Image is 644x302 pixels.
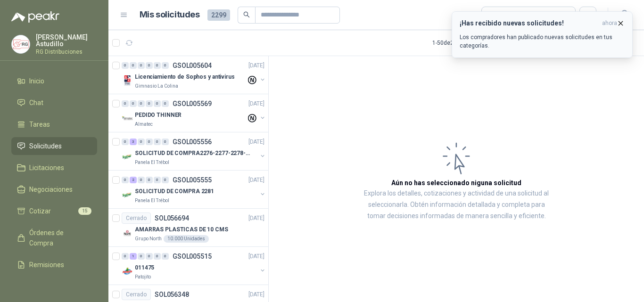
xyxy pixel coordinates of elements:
[29,119,50,130] span: Tareas
[122,266,133,277] img: Company Logo
[162,100,169,107] div: 0
[130,139,137,145] div: 3
[122,98,266,128] a: 0 0 0 0 0 0 GSOL005569[DATE] Company LogoPEDIDO THINNERAlmatec
[391,178,521,188] h3: Aún no has seleccionado niguna solicitud
[154,139,161,145] div: 0
[122,151,133,163] img: Company Logo
[173,253,212,260] p: GSOL005515
[146,139,153,145] div: 0
[162,253,169,260] div: 0
[138,100,145,107] div: 0
[29,184,73,195] span: Negociaciones
[460,33,625,50] p: Los compradores han publicado nuevas solicitudes en tus categorías.
[108,209,268,247] a: CerradoSOL056694[DATE] Company LogoAMARRAS PLASTICAS DE 10 CMSGrupo North10.000 Unidades
[146,62,153,69] div: 0
[122,136,266,166] a: 0 3 0 0 0 0 GSOL005556[DATE] Company LogoSOLICITUD DE COMPRA2276-2277-2278-2284-2285-Panela El Tr...
[248,252,264,261] p: [DATE]
[173,100,212,107] p: GSOL005569
[248,61,264,70] p: [DATE]
[248,176,264,185] p: [DATE]
[602,19,617,27] span: ahora
[154,100,161,107] div: 0
[155,291,189,298] p: SOL056348
[29,76,44,86] span: Inicio
[29,228,88,248] span: Órdenes de Compra
[11,278,97,295] a: Configuración
[155,215,189,221] p: SOL056694
[122,212,151,224] div: Cerrado
[154,253,161,260] div: 0
[138,62,145,69] div: 0
[146,177,153,183] div: 0
[122,139,129,145] div: 0
[130,100,137,107] div: 0
[11,137,97,155] a: Solicitudes
[130,253,137,260] div: 1
[36,34,97,47] p: [PERSON_NAME] Astudillo
[11,159,97,177] a: Licitaciones
[135,187,214,196] p: SOLICITUD DE COMPRA 2281
[11,224,97,252] a: Órdenes de Compra
[248,138,264,147] p: [DATE]
[130,62,137,69] div: 0
[36,49,97,55] p: RG Distribuciones
[29,98,43,108] span: Chat
[135,82,178,90] p: Gimnasio La Colina
[248,99,264,108] p: [DATE]
[363,188,550,222] p: Explora los detalles, cotizaciones y actividad de una solicitud al seleccionarla. Obtén informaci...
[11,94,97,112] a: Chat
[460,19,598,27] h3: ¡Has recibido nuevas solicitudes!
[135,225,228,234] p: AMARRAS PLASTICAS DE 10 CMS
[207,9,230,21] span: 2299
[122,60,266,90] a: 0 0 0 0 0 0 GSOL005604[DATE] Company LogoLicenciamiento de Sophos y antivirusGimnasio La Colina
[11,202,97,220] a: Cotizar15
[138,139,145,145] div: 0
[29,206,51,216] span: Cotizar
[173,177,212,183] p: GSOL005555
[135,197,169,204] p: Panela El Trébol
[122,100,129,107] div: 0
[122,113,133,124] img: Company Logo
[130,177,137,183] div: 2
[248,290,264,299] p: [DATE]
[135,149,252,158] p: SOLICITUD DE COMPRA2276-2277-2278-2284-2285-
[173,139,212,145] p: GSOL005556
[11,72,97,90] a: Inicio
[135,159,169,166] p: Panela El Trébol
[146,253,153,260] div: 0
[162,139,169,145] div: 0
[135,263,154,272] p: 011475
[29,141,62,151] span: Solicitudes
[122,75,133,86] img: Company Logo
[122,253,129,260] div: 0
[135,235,162,243] p: Grupo North
[135,273,151,281] p: Patojito
[162,177,169,183] div: 0
[135,73,235,82] p: Licenciamiento de Sophos y antivirus
[11,11,59,23] img: Logo peakr
[138,253,145,260] div: 0
[78,207,91,215] span: 15
[122,62,129,69] div: 0
[243,11,250,18] span: search
[122,189,133,201] img: Company Logo
[12,35,30,53] img: Company Logo
[29,163,64,173] span: Licitaciones
[122,251,266,281] a: 0 1 0 0 0 0 GSOL005515[DATE] Company Logo011475Patojito
[487,10,507,20] div: Todas
[122,289,151,300] div: Cerrado
[432,35,494,50] div: 1 - 50 de 2231
[11,256,97,274] a: Remisiones
[135,111,182,120] p: PEDIDO THINNER
[138,177,145,183] div: 0
[122,174,266,204] a: 0 2 0 0 0 0 GSOL005555[DATE] Company LogoSOLICITUD DE COMPRA 2281Panela El Trébol
[173,62,212,69] p: GSOL005604
[11,180,97,198] a: Negociaciones
[122,228,133,239] img: Company Logo
[248,214,264,223] p: [DATE]
[154,177,161,183] div: 0
[135,121,153,128] p: Almatec
[154,62,161,69] div: 0
[11,115,97,133] a: Tareas
[164,235,209,243] div: 10.000 Unidades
